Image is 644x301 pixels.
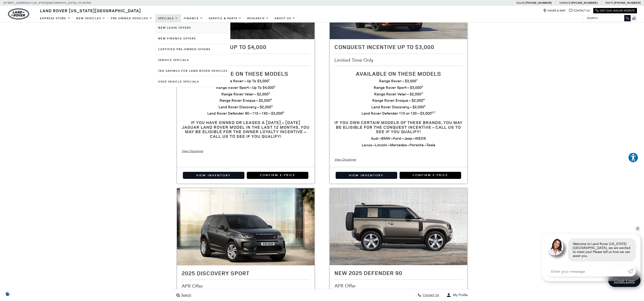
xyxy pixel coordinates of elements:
[569,9,590,12] a: Contact Us
[182,120,310,139] h3: If you have owned or leased a [DATE] – [DATE] Jaguar Land Rover model in the last 12 months, you ...
[155,66,230,76] a: Tax Savings for Land Rover Vehicles
[583,15,630,21] input: Search
[421,293,439,297] span: Contact Us
[181,14,206,23] a: Finance
[108,14,155,23] a: Pre-Owned Vehicles
[546,266,627,276] input: Enter your message
[271,104,273,108] sup: 5
[628,152,638,164] aside: Accessibility Help Desk
[334,120,463,134] h3: If you own certain models of these brands, you may be eligible for the Conquest Incentive – Call ...
[334,270,463,276] h2: New 2025 Defender 90
[410,142,426,147] strong: Porsche –
[155,55,230,65] a: Service Specials
[334,157,463,162] div: View Disclaimer
[37,8,144,13] a: Land Rover [US_STATE][GEOGRAPHIC_DATA]
[180,293,191,297] span: Search
[334,283,357,288] span: APR Offer
[415,136,426,141] strong: INEOS
[155,44,230,55] a: Certified Pre-Owned Offers
[421,84,423,88] sup: 2
[451,293,468,297] span: My Profile
[516,1,525,4] span: Sales
[183,172,244,179] a: View Inventory
[206,14,244,23] a: Service & Parts
[526,1,552,5] a: [PHONE_NUMBER]
[421,91,423,95] sup: 3
[605,1,614,4] span: Parts
[155,14,181,23] a: Specials
[371,104,426,109] strong: Land Rover Discovery – $2,000
[182,283,204,289] span: APR Offer
[371,136,381,141] span: Audi –
[203,70,288,77] span: Available On These Models
[356,70,441,77] span: Available On These Models
[416,78,418,82] sup: 1
[40,8,141,13] span: Land Rover [US_STATE][GEOGRAPHIC_DATA]
[216,85,275,90] strong: Range Rover Sport – Up To $4,000
[272,14,298,23] a: About Us
[330,188,467,265] img: New 2025 Defender 90
[244,14,272,23] a: Research
[8,8,29,19] a: land-rover
[443,289,471,301] button: Open user profile menu
[334,44,463,50] h2: Conquest Incentive Up To $3,000
[182,270,310,276] h2: 2025 Discovery Sport
[374,85,423,90] strong: Range Rover Sport – $3,000
[628,152,638,163] button: Explore your accessibility options
[220,98,272,103] strong: Range Rover Evoque – $2,000
[432,110,435,114] sup: 6,7
[37,14,298,23] nav: Main Navigation
[375,142,390,147] strong: Lincoln –
[559,1,570,4] span: Service
[219,104,273,109] strong: Land Rover Discovery – $2,000
[247,172,308,179] a: Confirm E-Price
[177,188,314,265] img: 2025 Discovery Sport
[283,110,284,114] sup: 6
[543,9,565,12] a: Hours & Map
[546,238,563,255] img: Agent profile photo
[400,172,461,179] a: Confirm E-Price
[268,91,270,95] sup: 3
[614,1,640,5] a: [PHONE_NUMBER]
[221,78,270,83] strong: Range Rover – Up To $3,000
[182,149,310,154] div: View Disclaimer
[372,98,425,103] strong: Range Rover Evoque – $2,000
[2,291,13,296] img: Opt-Out Icon
[155,33,230,44] a: New Finance Offers
[269,78,270,82] sup: 1
[424,104,426,108] sup: 5
[155,76,230,87] a: Used Vehicle Specials
[221,91,270,97] strong: Range Rover Velar – $2,000
[2,291,13,296] section: Click to Open Cookie Consent Modal
[426,142,435,147] strong: Tesla
[393,136,404,141] strong: Ford –
[334,57,375,63] span: Limited Time Only
[4,1,91,4] a: [STREET_ADDRESS] • [US_STATE][GEOGRAPHIC_DATA], CO 80905
[627,266,636,276] a: Submit
[423,97,425,101] sup: 4
[361,111,435,116] strong: Land Rover Defender 110 or 130 – $3,000
[274,84,275,88] sup: 2
[362,142,375,147] strong: Lexus –
[207,111,284,116] strong: Land Rover Defender 90 – 110 – 130 – $3,000
[37,14,73,23] a: EXPRESS STORE
[8,8,29,19] img: Land Rover
[155,23,230,33] a: New Lease Offers
[568,238,636,261] div: Welcome to Land Rover [US_STATE][GEOGRAPHIC_DATA], we are excited to meet you! Please tell us how...
[336,172,397,179] a: View Inventory
[595,9,635,12] a: Visit Our Jaguar Website
[182,44,310,50] h2: Owner Loyalty Up To $4,000
[404,136,415,141] strong: Jeep –
[379,78,418,83] strong: Range Rover – $3,000
[571,1,597,5] a: [PHONE_NUMBER]
[374,91,423,97] strong: Range Rover Velar – $2,000
[270,97,272,101] sup: 4
[390,142,410,147] strong: Mercedes –
[381,136,393,141] strong: BMW –
[73,14,108,23] a: New Vehicles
